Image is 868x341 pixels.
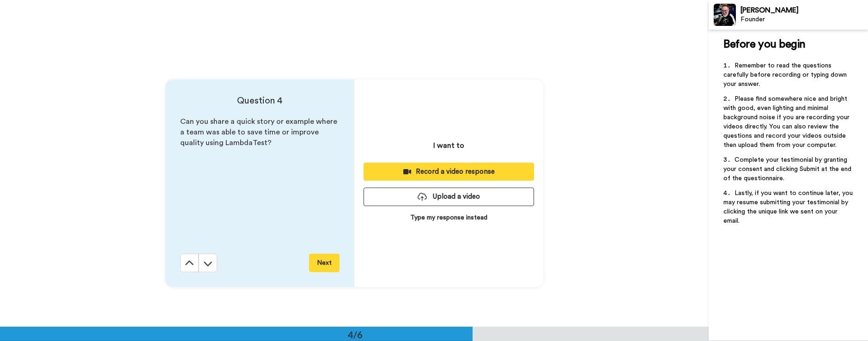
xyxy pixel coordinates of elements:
div: Record a video response [371,167,527,177]
span: Remember to read the questions carefully before recording or typing down your answer. [723,62,849,87]
button: Next [309,254,340,272]
button: Upload a video [364,188,534,206]
span: Complete your testimonial by granting your consent and clicking Submit at the end of the question... [723,157,853,182]
div: Founder [741,16,868,24]
h4: Question 4 [180,94,340,107]
span: Before you begin [723,39,805,50]
img: Profile Image [714,4,736,26]
span: Can you share a quick story or example where a team was able to save time or improve quality usin... [180,118,339,146]
span: Please find somewhere nice and bright with good, even lighting and minimal background noise if yo... [723,96,851,148]
span: Lastly, if you want to continue later, you may resume submitting your testimonial by clicking the... [723,190,855,224]
button: Record a video response [364,163,534,181]
div: [PERSON_NAME] [741,6,868,15]
p: Type my response instead [410,213,487,222]
div: 4/6 [333,328,377,341]
p: I want to [433,140,464,151]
